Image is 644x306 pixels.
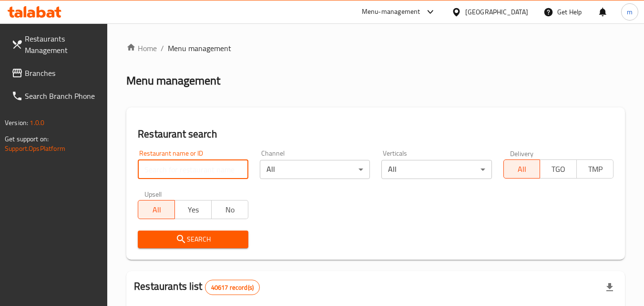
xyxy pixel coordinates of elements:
[4,62,108,84] a: Branches
[260,160,370,179] div: All
[145,233,240,245] span: Search
[215,203,245,217] span: No
[134,279,260,295] h2: Restaurants list
[126,73,220,88] h2: Menu management
[25,90,100,102] span: Search Branch Phone
[126,42,157,54] a: Home
[381,160,491,179] div: All
[138,160,248,179] input: Search for restaurant name or ID..
[4,27,108,62] a: Restaurants Management
[25,67,100,79] span: Branches
[503,159,541,179] button: All
[142,203,171,217] span: All
[5,142,65,155] a: Support.OpsPlatform
[138,200,175,219] button: All
[4,84,108,107] a: Search Branch Phone
[205,283,259,292] span: 40617 record(s)
[168,42,231,54] span: Menu management
[540,159,577,179] button: TGO
[508,162,537,176] span: All
[144,190,162,197] label: Upsell
[510,150,534,157] label: Delivery
[211,200,248,219] button: No
[544,162,573,176] span: TGO
[627,7,633,17] span: m
[576,159,613,179] button: TMP
[174,200,212,219] button: Yes
[5,116,28,129] span: Version:
[465,7,528,17] div: [GEOGRAPHIC_DATA]
[179,203,208,217] span: Yes
[598,276,621,299] div: Export file
[138,127,613,141] h2: Restaurant search
[581,162,610,176] span: TMP
[161,42,164,54] li: /
[5,133,49,145] span: Get support on:
[126,42,625,54] nav: breadcrumb
[30,116,44,129] span: 1.0.0
[205,280,260,295] div: Total records count
[138,231,248,248] button: Search
[362,6,420,18] div: Menu-management
[25,33,100,56] span: Restaurants Management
